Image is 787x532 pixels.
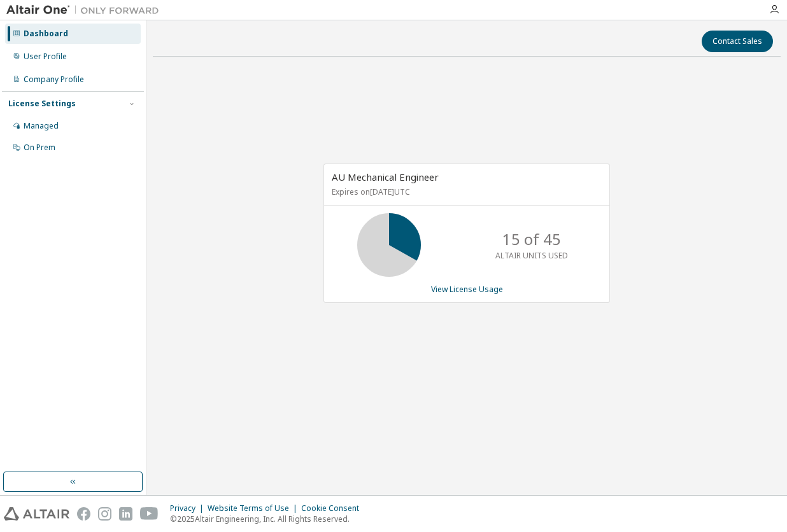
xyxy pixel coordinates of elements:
div: On Prem [24,143,55,153]
p: © 2025 Altair Engineering, Inc. All Rights Reserved. [170,514,367,524]
div: Dashboard [24,29,68,39]
img: Altair One [6,4,166,17]
div: License Settings [8,99,76,109]
a: View License Usage [431,284,503,295]
div: User Profile [24,52,67,62]
p: 15 of 45 [502,228,561,250]
p: ALTAIR UNITS USED [495,250,568,261]
div: Website Terms of Use [208,503,301,514]
img: instagram.svg [98,507,111,521]
button: Contact Sales [702,31,773,52]
div: Company Profile [24,74,84,85]
div: Cookie Consent [301,503,367,514]
img: youtube.svg [140,507,159,521]
span: AU Mechanical Engineer [332,171,439,183]
img: facebook.svg [77,507,90,521]
div: Managed [24,121,59,131]
img: linkedin.svg [119,507,132,521]
img: altair_logo.svg [4,507,69,521]
p: Expires on [DATE] UTC [332,186,599,197]
div: Privacy [170,503,208,514]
